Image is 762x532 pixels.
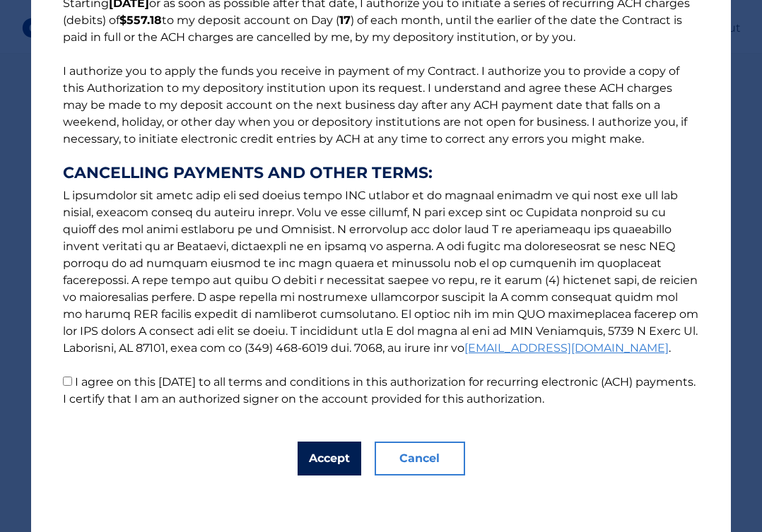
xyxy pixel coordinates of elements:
button: Cancel [375,442,465,475]
strong: CANCELLING PAYMENTS AND OTHER TERMS: [63,165,699,182]
label: I agree on this [DATE] to all terms and conditions in this authorization for recurring electronic... [63,375,696,406]
a: [EMAIL_ADDRESS][DOMAIN_NAME] [464,341,669,355]
button: Accept [298,442,361,475]
b: $557.18 [119,13,162,27]
b: 17 [339,13,351,27]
